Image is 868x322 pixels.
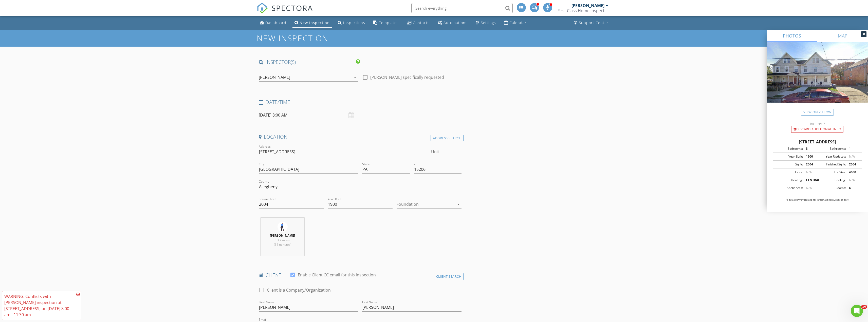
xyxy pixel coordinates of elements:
[773,198,862,202] p: All data is unverified and for informational purposes only.
[258,18,288,28] a: Dashboard
[300,20,330,25] div: New Inspection
[336,18,367,28] a: Inspections
[846,170,860,175] div: 4600
[481,20,496,25] div: Settings
[558,8,608,13] div: First Class Home Inspections, LLC
[343,20,365,25] div: Inspections
[817,30,868,42] a: MAP
[265,20,286,25] div: Dashboard
[502,18,529,28] a: Calendar
[298,272,376,277] label: Enable Client CC email for this inspection
[259,272,462,278] h4: client
[259,75,290,80] div: [PERSON_NAME]
[846,162,860,167] div: 2004
[861,305,867,309] span: 10
[571,3,604,8] div: [PERSON_NAME]
[774,178,803,182] div: Heating:
[371,18,401,28] a: Templates
[431,135,464,142] div: Address Search
[817,162,846,167] div: Finished Sq Ft:
[803,178,817,182] div: CENTRAL
[271,3,313,13] span: SPECTORA
[846,146,860,151] div: 1
[803,162,817,167] div: 2004
[259,99,462,105] h4: Date/Time
[846,186,860,190] div: 6
[791,126,843,133] div: Discard Additional info
[370,75,444,80] label: [PERSON_NAME] specifically requested
[767,122,868,126] div: Incorrect?
[413,20,430,25] div: Contacts
[270,233,295,238] strong: [PERSON_NAME]
[817,154,846,159] div: Year Updated:
[411,3,513,13] input: Search everything...
[767,30,817,42] a: PHOTOS
[257,7,313,17] a: SPECTORA
[259,109,358,121] input: Select date
[4,293,75,318] div: WARNING: Conflicts with [PERSON_NAME] inspection at [STREET_ADDRESS] on [DATE] 8:00 am - 11:30 am.
[292,18,332,28] a: New Inspection
[774,146,803,151] div: Bedrooms:
[259,134,462,140] h4: Location
[259,59,360,65] h4: INSPECTOR(S)
[274,242,291,247] span: (31 minutes)
[267,288,331,293] label: Client is a Company/Organization
[817,146,846,151] div: Bathrooms:
[257,34,369,43] h1: New Inspection
[275,238,290,242] span: 13.7 miles
[767,42,868,115] img: streetview
[379,20,399,25] div: Templates
[579,20,608,25] div: Support Center
[774,170,803,175] div: Floors:
[352,74,358,80] i: arrow_drop_down
[773,139,862,145] div: [STREET_ADDRESS]
[405,18,432,28] a: Contacts
[774,186,803,190] div: Appliances:
[849,178,855,182] span: N/A
[801,109,834,116] a: View on Zillow
[774,154,803,159] div: Year Built:
[436,18,470,28] a: Automations (Advanced)
[806,186,812,190] span: N/A
[849,154,855,159] span: N/A
[803,154,817,159] div: 1900
[455,201,461,207] i: arrow_drop_down
[278,222,288,232] img: robbie_fchi_square.png
[817,178,846,182] div: Cooling:
[474,18,498,28] a: Settings
[806,170,812,174] span: N/A
[434,273,464,280] div: Client Search
[774,162,803,167] div: Sq Ft:
[817,170,846,175] div: Lot Size:
[817,186,846,190] div: Rooms:
[509,20,527,25] div: Calendar
[444,20,468,25] div: Automations
[572,18,611,28] a: Support Center
[257,3,268,14] img: The Best Home Inspection Software - Spectora
[803,146,817,151] div: 3
[851,305,863,317] iframe: Intercom live chat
